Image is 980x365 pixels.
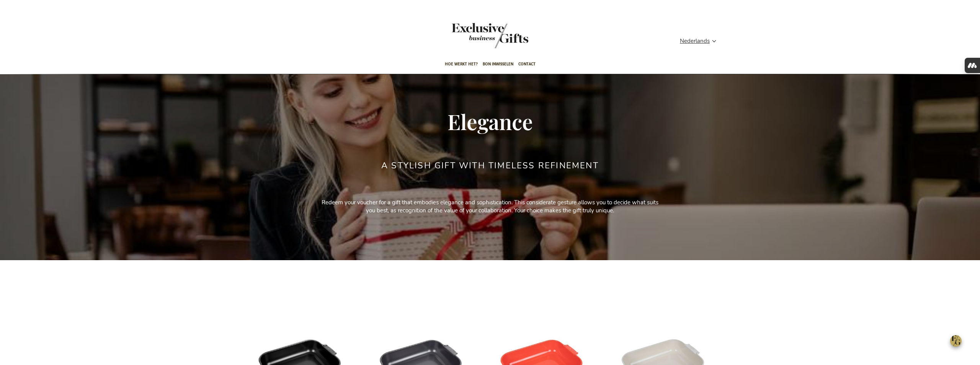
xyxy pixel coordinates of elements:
[381,161,599,170] h2: a stylish gift with timeless refinement
[518,55,536,73] span: Contact
[483,55,513,73] span: Bon inwisselen
[680,37,721,46] div: Nederlands
[318,199,662,215] p: Redeem your voucher for a gift that embodies elegance and sophistication. This considerate gestur...
[445,55,478,73] span: Hoe werkt het?
[680,37,710,46] span: Nederlands
[448,107,533,135] span: Elegance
